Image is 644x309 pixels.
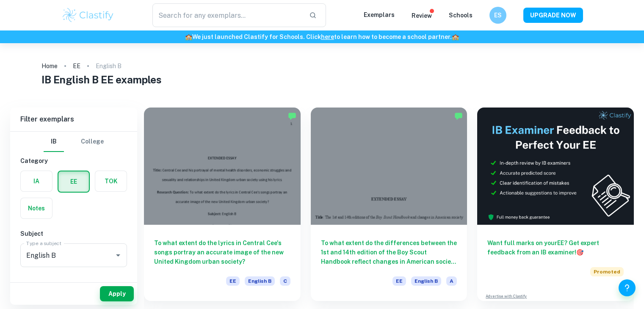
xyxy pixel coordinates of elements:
[364,10,395,19] p: Exemplars
[477,108,634,225] img: Thumbnail
[10,108,137,131] h6: Filter exemplars
[477,108,634,301] a: Want full marks on yourEE? Get expert feedback from an IB examiner!PromotedAdvertise with Clastify
[452,33,459,40] span: 🏫
[321,238,457,266] h6: To what extent do the differences between the 1st and 14th edition of the Boy Scout Handbook refl...
[449,12,473,19] a: Schools
[590,267,624,276] span: Promoted
[226,276,240,286] span: EE
[95,171,127,191] button: TOK
[493,11,503,20] h6: ES
[489,7,506,24] button: ES
[454,112,463,120] img: Marked
[96,61,122,71] p: English B
[100,286,134,301] button: Apply
[81,132,104,152] button: College
[73,60,80,72] a: EE
[321,33,334,40] a: here
[61,7,115,24] img: Clastify logo
[185,33,192,40] span: 🏫
[20,156,127,166] h6: Category
[20,229,127,238] h6: Subject
[152,3,303,27] input: Search for any exemplars...
[446,276,457,286] span: A
[2,32,642,41] h6: We just launched Clastify for Schools. Click to learn how to become a school partner.
[487,238,624,257] h6: Want full marks on your EE ? Get expert feedback from an IB examiner!
[311,108,467,301] a: To what extent do the differences between the 1st and 14th edition of the Boy Scout Handbook refl...
[245,276,275,286] span: English B
[523,8,583,23] button: UPGRADE NOW
[392,276,406,286] span: EE
[144,108,301,301] a: To what extent do the lyrics in Central Cee's songs portray an accurate image of the new United K...
[21,171,52,191] button: IA
[411,276,441,286] span: English B
[44,132,64,152] button: IB
[44,132,104,152] div: Filter type choice
[58,171,89,192] button: EE
[486,293,527,299] a: Advertise with Clastify
[576,249,583,256] span: 🎯
[619,279,636,296] button: Help and Feedback
[41,60,58,72] a: Home
[21,198,52,218] button: Notes
[288,112,296,120] img: Marked
[112,249,124,261] button: Open
[26,240,61,247] label: Type a subject
[41,72,603,87] h1: IB English B EE examples
[412,11,432,20] p: Review
[280,276,290,286] span: C
[154,238,290,266] h6: To what extent do the lyrics in Central Cee's songs portray an accurate image of the new United K...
